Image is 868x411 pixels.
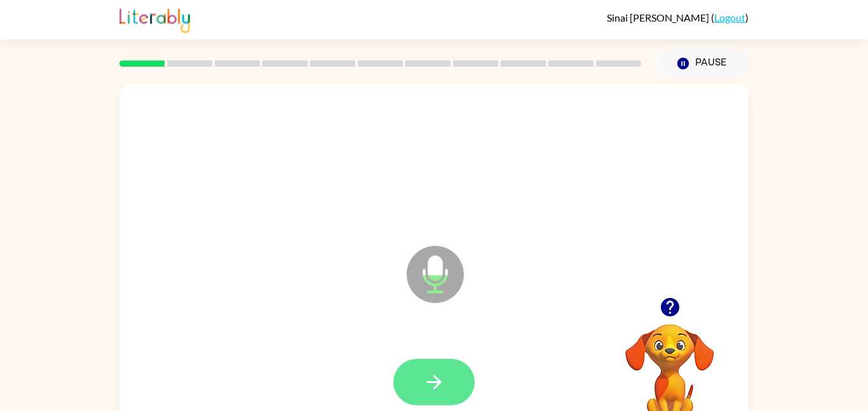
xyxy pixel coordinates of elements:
button: Pause [656,49,749,78]
a: Logout [714,11,745,24]
span: Sinai [PERSON_NAME] [607,11,711,24]
img: Literably [119,5,190,33]
div: ( ) [607,11,749,24]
